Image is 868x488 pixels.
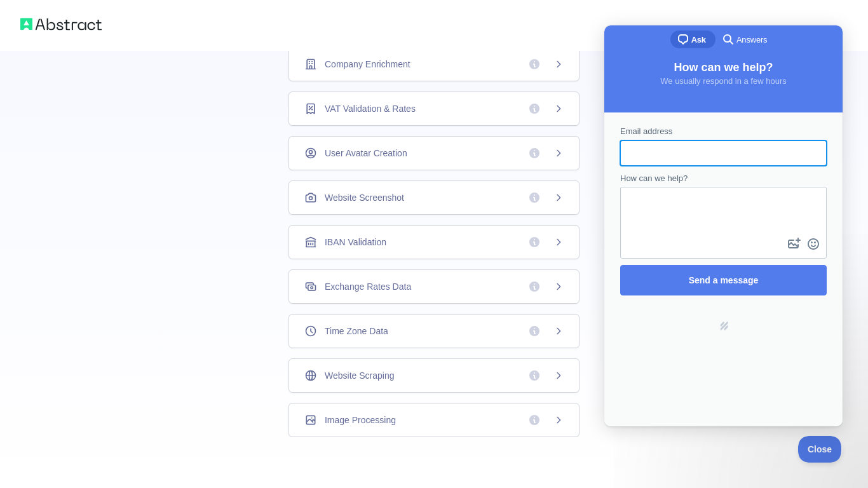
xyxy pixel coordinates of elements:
span: IBAN Validation [325,236,386,248]
span: VAT Validation & Rates [325,102,416,115]
span: Image Processing [325,414,396,426]
span: User Avatar Creation [325,147,407,159]
iframe: Help Scout Beacon - Close [798,436,843,463]
iframe: Help Scout Beacon - Live Chat, Contact Form, and Knowledge Base [604,25,843,426]
span: Time Zone Data [325,325,388,337]
img: Abstract logo [20,15,102,33]
span: Website Screenshot [325,191,404,204]
span: Website Scraping [325,369,394,382]
span: Exchange Rates Data [325,280,411,293]
span: Company Enrichment [325,58,410,71]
